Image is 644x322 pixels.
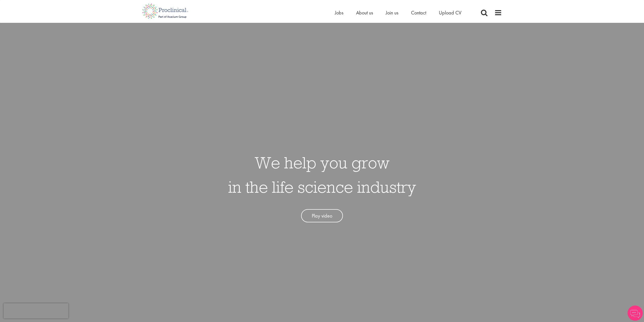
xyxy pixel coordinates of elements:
[301,209,343,223] a: Play video
[228,150,416,199] h1: We help you grow in the life science industry
[628,306,643,321] img: Chatbot
[335,9,343,16] a: Jobs
[386,9,398,16] a: Join us
[439,9,461,16] a: Upload CV
[356,9,373,16] a: About us
[411,9,426,16] a: Contact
